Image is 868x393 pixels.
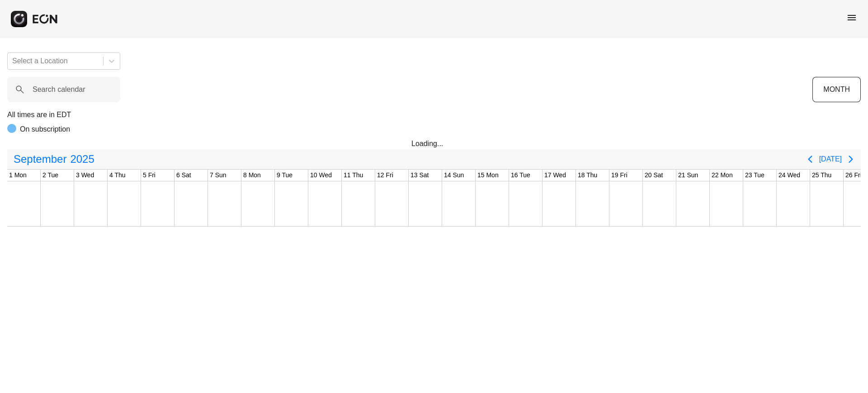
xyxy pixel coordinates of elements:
div: 8 Mon [241,170,263,181]
button: September2025 [8,150,100,168]
div: 10 Wed [308,170,334,181]
div: 7 Sun [208,170,228,181]
div: 26 Fri [844,170,863,181]
button: [DATE] [819,151,842,167]
div: 14 Sun [442,170,466,181]
div: 9 Tue [275,170,294,181]
div: 13 Sat [409,170,430,181]
div: 22 Mon [710,170,735,181]
button: Previous page [801,150,819,168]
button: Next page [842,150,860,168]
div: 1 Mon [7,170,28,181]
div: 23 Tue [743,170,766,181]
div: 15 Mon [476,170,500,181]
div: 21 Sun [676,170,700,181]
span: menu [846,12,857,23]
label: Search calendar [33,84,85,95]
div: 4 Thu [108,170,127,181]
div: 5 Fri [141,170,157,181]
div: 6 Sat [175,170,193,181]
div: 25 Thu [810,170,833,181]
p: On subscription [20,124,70,135]
div: 19 Fri [609,170,629,181]
div: 18 Thu [576,170,599,181]
div: Loading... [411,138,457,149]
p: All times are in EDT [7,109,861,120]
div: 11 Thu [342,170,365,181]
span: September [12,150,68,168]
div: 16 Tue [509,170,532,181]
span: 2025 [68,150,96,168]
div: 24 Wed [777,170,802,181]
div: 3 Wed [74,170,96,181]
div: 12 Fri [375,170,395,181]
div: 20 Sat [643,170,665,181]
div: 2 Tue [41,170,60,181]
div: 17 Wed [542,170,568,181]
button: MONTH [812,77,861,102]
